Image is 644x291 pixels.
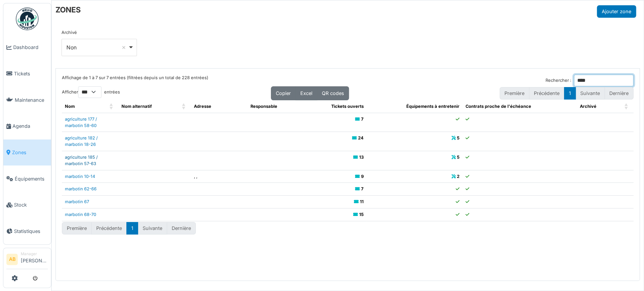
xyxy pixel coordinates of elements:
[360,199,364,204] b: 11
[65,199,89,204] a: marbotin 67
[126,222,138,234] button: 1
[361,174,364,179] b: 9
[546,77,571,84] label: Rechercher :
[15,96,48,104] span: Maintenance
[359,212,364,217] b: 15
[191,170,247,183] td: , ,
[500,87,633,100] nav: pagination
[194,104,211,109] span: Adresse
[317,86,349,100] button: QR codes
[361,186,364,191] b: 7
[465,104,531,109] span: Contrats proche de l'échéance
[14,70,48,77] span: Tickets
[65,212,96,217] a: marbotin 68-70
[358,135,364,141] b: 24
[61,29,77,36] label: Archivé
[3,87,51,113] a: Maintenance
[12,123,48,130] span: Agenda
[65,186,97,191] a: marbotin 62-66
[14,228,48,235] span: Statistiques
[65,155,98,166] a: agriculture 185 / marbotin 57-63
[14,201,48,208] span: Stock
[120,44,128,51] button: Remove item: 'false'
[580,104,596,109] span: Archivé
[300,90,312,96] span: Excel
[406,104,459,109] span: Équipements à entretenir
[66,43,128,51] div: Non
[3,34,51,61] a: Dashboard
[13,44,48,51] span: Dashboard
[55,5,81,14] h6: ZONES
[3,113,51,139] a: Agenda
[109,100,114,113] span: Nom: Activate to sort
[624,100,629,113] span: Archivé: Activate to sort
[295,86,317,100] button: Excel
[62,86,120,98] label: Afficher entrées
[121,104,152,109] span: Nom alternatif
[322,90,344,96] span: QR codes
[21,251,48,267] li: [PERSON_NAME]
[65,135,98,147] a: agriculture 182 / marbotin 18-26
[271,86,296,100] button: Copier
[3,192,51,218] a: Stock
[359,155,364,160] b: 13
[276,90,291,96] span: Copier
[15,175,48,182] span: Équipements
[456,155,459,160] b: 5
[12,149,48,156] span: Zones
[331,104,364,109] span: Tickets ouverts
[78,86,101,98] select: Afficherentrées
[6,254,18,265] li: AB
[250,104,277,109] span: Responsable
[3,218,51,245] a: Statistiques
[21,251,48,257] div: Manager
[65,116,97,128] a: agriculture 177 / marbotin 58-60
[3,61,51,87] a: Tickets
[456,174,459,179] b: 2
[65,104,75,109] span: Nom
[182,100,186,113] span: Nom alternatif: Activate to sort
[62,222,196,234] nav: pagination
[3,139,51,166] a: Zones
[3,165,51,192] a: Équipements
[564,87,576,100] button: 1
[62,75,208,86] div: Affichage de 1 à 7 sur 7 entrées (filtrées depuis un total de 228 entrées)
[456,135,459,141] b: 5
[16,8,38,30] img: Badge_color-CXgf-gQk.svg
[6,251,48,269] a: AB Manager[PERSON_NAME]
[65,174,95,179] a: marbotin 10-14
[597,5,636,18] button: Ajouter zone
[361,116,364,122] b: 7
